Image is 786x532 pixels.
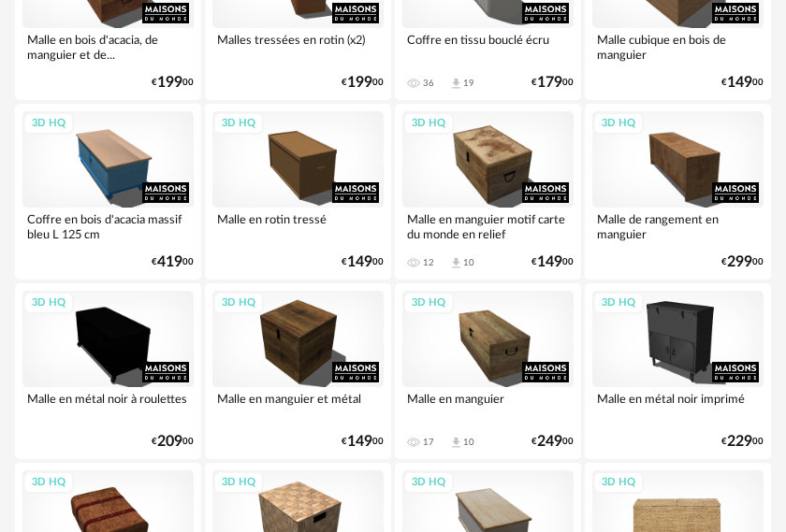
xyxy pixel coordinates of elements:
[347,256,372,268] span: 149
[721,77,764,89] div: € 00
[213,292,264,315] div: 3D HQ
[23,112,74,136] div: 3D HQ
[22,208,194,245] div: Coffre en bois d'acacia massif bleu L 125 cm
[449,436,463,450] span: Download icon
[593,292,644,315] div: 3D HQ
[212,387,384,424] div: Malle en manguier et métal
[402,28,574,65] div: Coffre en tissu bouclé écru
[402,208,574,245] div: Malle en manguier motif carte du monde en relief
[423,78,434,89] div: 36
[585,104,771,280] a: 3D HQ Malle de rangement en manguier €29900
[23,471,74,495] div: 3D HQ
[585,283,771,459] a: 3D HQ Malle en métal noir imprimé €22900
[15,283,201,459] a: 3D HQ Malle en métal noir à roulettes €20900
[205,283,391,459] a: 3D HQ Malle en manguier et métal €14900
[403,112,454,136] div: 3D HQ
[395,104,581,280] a: 3D HQ Malle en manguier motif carte du monde en relief 12 Download icon 10 €14900
[423,257,434,268] div: 12
[347,436,372,448] span: 149
[463,257,474,268] div: 10
[531,436,574,448] div: € 00
[152,77,194,89] div: € 00
[157,256,182,268] span: 419
[347,77,372,89] span: 199
[531,77,574,89] div: € 00
[423,437,434,448] div: 17
[537,256,562,268] span: 149
[152,436,194,448] div: € 00
[449,256,463,270] span: Download icon
[212,208,384,245] div: Malle en rotin tressé
[342,77,384,89] div: € 00
[342,436,384,448] div: € 00
[727,256,752,268] span: 299
[157,77,182,89] span: 199
[213,471,264,495] div: 3D HQ
[727,77,752,89] span: 149
[213,112,264,136] div: 3D HQ
[403,471,454,495] div: 3D HQ
[721,436,764,448] div: € 00
[157,436,182,448] span: 209
[537,436,562,448] span: 249
[152,256,194,268] div: € 00
[592,28,764,65] div: Malle cubique en bois de manguier
[537,77,562,89] span: 179
[342,256,384,268] div: € 00
[727,436,752,448] span: 229
[449,77,463,91] span: Download icon
[592,387,764,424] div: Malle en métal noir imprimé
[205,104,391,280] a: 3D HQ Malle en rotin tressé €14900
[22,28,194,65] div: Malle en bois d'acacia, de manguier et de...
[403,292,454,315] div: 3D HQ
[463,437,474,448] div: 10
[593,112,644,136] div: 3D HQ
[463,78,474,89] div: 19
[23,292,74,315] div: 3D HQ
[531,256,574,268] div: € 00
[402,387,574,424] div: Malle en manguier
[721,256,764,268] div: € 00
[592,208,764,245] div: Malle de rangement en manguier
[395,283,581,459] a: 3D HQ Malle en manguier 17 Download icon 10 €24900
[22,387,194,424] div: Malle en métal noir à roulettes
[15,104,201,280] a: 3D HQ Coffre en bois d'acacia massif bleu L 125 cm €41900
[212,28,384,65] div: Malles tressées en rotin (x2)
[593,471,644,495] div: 3D HQ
